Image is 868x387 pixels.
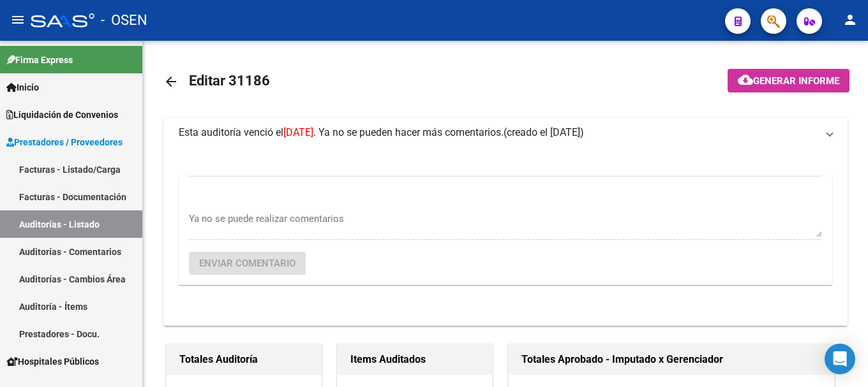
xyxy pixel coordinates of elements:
[504,126,584,140] span: (creado el [DATE])
[163,117,848,148] mat-expansion-panel-header: Esta auditoría venció el[DATE]. Ya no se pueden hacer más comentarios.(creado el [DATE])
[189,252,306,275] button: Enviar comentario
[6,135,123,149] span: Prestadores / Proveedores
[10,12,26,27] mat-icon: menu
[728,69,849,92] button: Generar informe
[753,75,839,87] span: Generar informe
[189,73,270,89] span: Editar 31186
[350,349,479,370] h1: Items Auditados
[163,74,179,89] mat-icon: arrow_back
[6,53,73,67] span: Firma Express
[521,349,821,370] h1: Totales Aprobado - Imputado x Gerenciador
[825,344,855,374] div: Open Intercom Messenger
[6,108,118,122] span: Liquidación de Convenios
[6,354,99,369] span: Hospitales Públicos
[6,80,39,94] span: Inicio
[101,6,147,34] span: - OSEN
[179,126,504,138] span: Esta auditoría venció el . Ya no se pueden hacer más comentarios.
[179,349,308,370] h1: Totales Auditoría
[163,148,848,326] div: Esta auditoría venció el[DATE]. Ya no se pueden hacer más comentarios.(creado el [DATE])
[199,258,296,269] span: Enviar comentario
[738,72,753,87] mat-icon: cloud_download
[283,126,313,138] span: [DATE]
[842,12,858,27] mat-icon: person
